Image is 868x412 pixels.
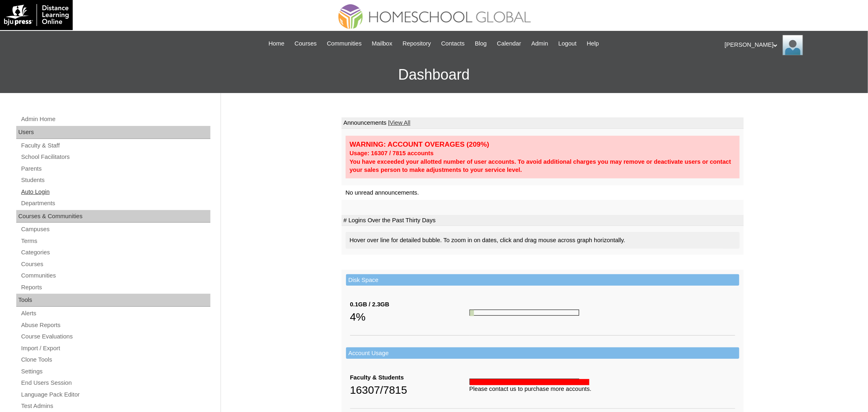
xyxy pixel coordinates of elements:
[497,39,521,48] span: Calendar
[20,401,210,411] a: Test Admins
[20,259,210,269] a: Courses
[350,150,434,156] strong: Usage: 16307 / 7815 accounts
[16,210,210,223] div: Courses & Communities
[20,282,210,293] a: Reports
[20,355,210,365] a: Clone Tools
[527,39,552,48] a: Admin
[350,140,736,149] div: WARNING: ACCOUNT OVERAGES (209%)
[398,39,435,48] a: Repository
[558,39,577,48] span: Logout
[20,390,210,400] a: Language Pack Editor
[4,4,69,26] img: logo-white.png
[437,39,469,48] a: Contacts
[327,39,362,48] span: Communities
[4,56,864,93] h3: Dashboard
[268,39,284,48] span: Home
[403,39,431,48] span: Repository
[554,39,581,48] a: Logout
[531,39,548,48] span: Admin
[323,39,366,48] a: Communities
[20,332,210,342] a: Course Evaluations
[16,294,210,307] div: Tools
[264,39,288,48] a: Home
[346,347,739,359] td: Account Usage
[342,215,744,226] td: # Logins Over the Past Thirty Days
[470,385,735,393] div: Please contact us to purchase more accounts.
[475,39,487,48] span: Blog
[583,39,603,48] a: Help
[20,236,210,246] a: Terms
[20,343,210,353] a: Import / Export
[441,39,465,48] span: Contacts
[16,126,210,139] div: Users
[350,373,470,382] div: Faculty & Students
[20,378,210,388] a: End Users Session
[350,300,470,309] div: 0.1GB / 2.3GB
[471,39,491,48] a: Blog
[372,39,393,48] span: Mailbox
[587,39,599,48] span: Help
[20,141,210,151] a: Faculty & Staff
[390,119,410,126] a: View All
[342,185,744,200] td: No unread announcements.
[20,175,210,185] a: Students
[20,320,210,330] a: Abuse Reports
[20,187,210,197] a: Auto Login
[20,247,210,258] a: Categories
[783,35,803,55] img: Ariane Ebuen
[20,114,210,124] a: Admin Home
[20,152,210,162] a: School Facilitators
[294,39,317,48] span: Courses
[493,39,525,48] a: Calendar
[346,232,740,249] div: Hover over line for detailed bubble. To zoom in on dates, click and drag mouse across graph horiz...
[350,158,736,174] div: You have exceeded your allotted number of user accounts. To avoid additional charges you may remo...
[350,309,470,325] div: 4%
[20,164,210,174] a: Parents
[290,39,321,48] a: Courses
[368,39,397,48] a: Mailbox
[725,35,860,55] div: [PERSON_NAME]
[350,382,470,398] div: 16307/7815
[20,271,210,281] a: Communities
[346,274,739,286] td: Disk Space
[342,117,744,129] td: Announcements |
[20,366,210,377] a: Settings
[20,224,210,234] a: Campuses
[20,198,210,208] a: Departments
[20,308,210,319] a: Alerts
